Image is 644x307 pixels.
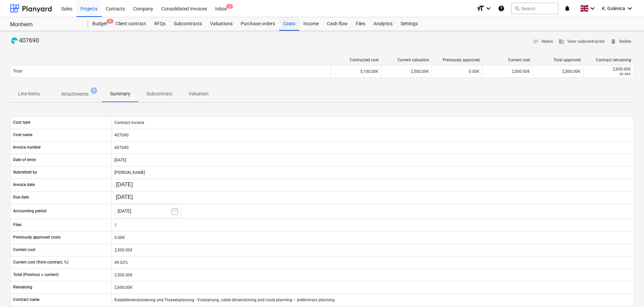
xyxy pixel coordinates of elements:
[114,205,182,218] button: [DATE]
[564,4,571,12] i: notifications
[397,17,422,31] a: Settings
[13,145,41,150] p: Invoice number
[189,90,209,97] p: Valuation
[226,4,233,9] span: 2
[111,270,634,280] div: 2,500.00€
[530,36,556,47] button: Notes
[13,68,22,74] p: Total
[10,36,19,45] div: Invoice has been synced with Xero and its status is currently DRAFT
[381,66,432,77] div: 2,500.00€
[10,21,80,28] div: Monheim
[61,91,89,98] p: Attachments
[111,130,634,141] div: 407690
[602,6,625,11] span: K. Gulevica
[110,90,130,97] p: Summary
[432,66,482,77] div: 0.00€
[13,182,35,188] p: Invoice date
[13,132,32,138] p: Cost name
[586,58,631,62] div: Contract remaining
[588,4,597,12] i: keyboard_arrow_down
[111,167,634,178] div: [PERSON_NAME]
[299,17,323,31] a: Income
[435,58,480,62] div: Previously approved
[111,257,634,268] div: 49.02%
[498,4,505,12] i: Knowledge base
[13,284,32,290] p: Remaining
[626,4,634,12] i: keyboard_arrow_down
[536,58,581,62] div: Total approved
[13,120,30,125] p: Cost type
[331,66,381,77] div: 5,100.00€
[558,38,565,44] span: business
[323,17,352,31] a: Cash flow
[107,19,113,24] span: 9
[114,180,146,190] input: Change
[610,275,644,307] iframe: Chat Widget
[13,297,39,303] p: Contract name
[111,232,634,243] div: 0.00€
[146,90,172,97] p: Subcontract
[610,38,616,44] span: delete
[11,37,18,44] img: xero.svg
[334,58,379,62] div: Contracted cost
[19,36,39,45] p: 407690
[111,155,634,165] div: [DATE]
[610,38,631,45] span: Delete
[206,17,237,31] a: Valuations
[13,157,36,163] p: Date of entry
[279,17,299,31] a: Costs
[13,170,37,175] p: Submitted by
[237,17,279,31] a: Purchase orders
[13,247,35,253] p: Current cost
[369,17,397,31] a: Analytics
[558,38,605,45] span: View subcontractor
[150,17,170,31] a: RFQs
[111,17,150,31] a: Client contract
[514,6,520,11] span: search
[619,72,631,76] small: 50.98%
[384,58,429,62] div: Current valuation
[114,193,146,202] input: Change
[608,36,634,47] button: Delete
[476,4,484,12] i: format_size
[111,295,634,305] div: Kabeldimensionierung und Trassenplanung - Vorplanung; cable dimensioning and route planning – pre...
[111,117,634,128] div: Contract invoice
[13,194,29,200] p: Due date
[111,220,634,231] div: 1
[91,87,97,94] span: 1
[18,90,40,97] p: Line-items
[352,17,369,31] a: Files
[170,17,206,31] a: Subcontracts
[484,4,493,12] i: keyboard_arrow_down
[13,259,68,265] p: Current cost (from contract, %)
[88,17,111,31] a: Budget9
[533,66,583,77] div: 2,500.00€
[13,235,61,240] p: Previously approved costs
[88,17,111,31] div: Budget
[482,66,533,77] div: 2,500.00€
[533,38,553,45] span: Notes
[556,36,608,47] button: View subcontractor
[13,222,22,228] p: Files
[13,208,46,214] p: Accounting period
[533,38,539,44] span: notes
[111,142,634,153] div: 407690
[111,282,634,293] div: 2,600.00€
[13,272,59,278] p: Total (Previous + current)
[511,3,558,14] button: Search
[485,58,530,62] div: Current cost
[586,67,631,71] div: 2,600.00€
[111,245,634,255] div: 2,500.00€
